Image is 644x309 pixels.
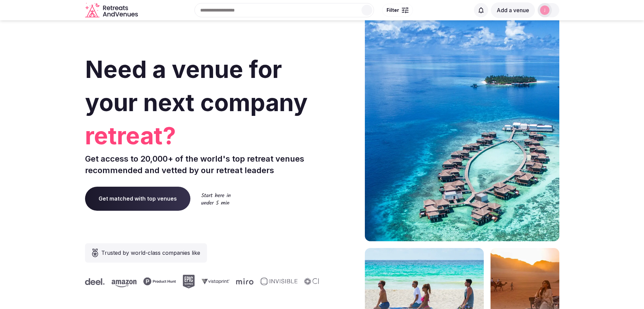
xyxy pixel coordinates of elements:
[85,3,139,18] svg: Retreats and Venues company logo
[382,4,413,17] button: Filter
[85,3,139,18] a: Visit the homepage
[199,279,227,284] svg: Vistaprint company logo
[201,193,231,205] img: Start here in under 5 min
[101,249,200,257] span: Trusted by world-class companies like
[83,278,102,285] svg: Deel company logo
[85,153,319,176] p: Get access to 20,000+ of the world's top retreat venues recommended and vetted by our retreat lea...
[234,278,251,285] svg: Miro company logo
[491,7,535,14] a: Add a venue
[387,7,399,14] span: Filter
[85,187,190,210] a: Get matched with top venues
[180,275,192,288] svg: Epic Games company logo
[85,119,319,152] span: retreat?
[491,2,535,18] button: Add a venue
[540,5,549,15] img: jen-7867
[258,277,295,286] svg: Invisible company logo
[85,55,308,117] span: Need a venue for your next company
